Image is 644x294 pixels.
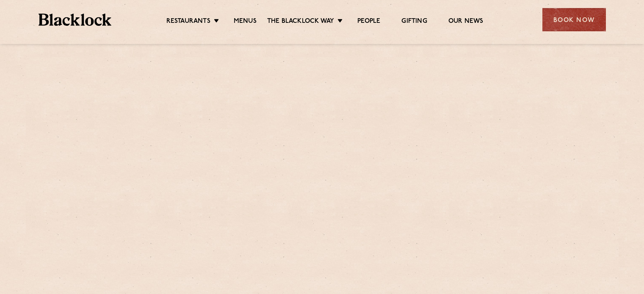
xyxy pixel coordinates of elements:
a: Gifting [401,17,427,27]
a: Menus [234,17,257,27]
div: Book Now [542,8,606,31]
a: People [357,17,380,27]
a: The Blacklock Way [267,17,334,27]
a: Restaurants [166,17,210,27]
img: BL_Textured_Logo-footer-cropped.svg [39,14,112,26]
a: Our News [448,17,484,27]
